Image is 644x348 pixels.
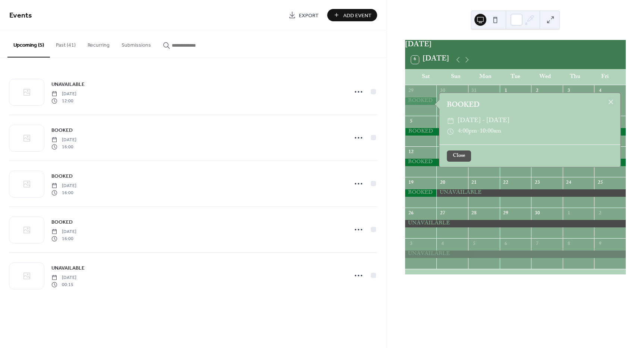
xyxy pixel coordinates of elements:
[458,126,477,137] span: 4:00pm
[471,211,477,217] div: 28
[439,100,621,111] div: BOOKED
[565,88,572,94] div: 3
[405,128,626,136] div: BOOKED
[51,264,85,272] a: UNAVAILABLE
[405,220,626,227] div: UNAVAILABLE
[50,30,82,57] button: Past (41)
[408,211,414,217] div: 26
[405,40,626,51] div: [DATE]
[502,180,509,186] div: 22
[51,137,76,143] span: [DATE]
[408,180,414,186] div: 19
[477,126,480,137] span: -
[447,126,454,137] div: ​
[299,12,319,19] span: Export
[436,189,626,197] div: UNAVAILABLE
[471,88,477,94] div: 31
[408,241,414,248] div: 3
[458,116,509,127] span: [DATE] - [DATE]
[411,69,441,85] div: Sat
[51,173,73,180] span: BOOKED
[501,69,530,85] div: Tue
[471,241,477,248] div: 5
[51,127,73,134] span: BOOKED
[82,30,116,57] button: Recurring
[565,241,572,248] div: 8
[327,9,377,21] button: Add Event
[408,118,414,125] div: 5
[116,30,157,57] button: Submissions
[597,241,604,248] div: 9
[534,211,540,217] div: 30
[51,81,85,88] span: UNAVAILABLE
[51,143,76,150] span: 16:00
[405,251,626,258] div: UNAVAILABLE
[51,91,76,97] span: [DATE]
[9,8,32,23] span: Events
[51,189,76,196] span: 16:00
[471,180,477,186] div: 21
[480,126,501,137] span: 10:00am
[7,30,50,58] button: Upcoming (5)
[51,235,76,242] span: 16:00
[447,150,471,162] button: Close
[51,229,76,235] span: [DATE]
[439,88,446,94] div: 30
[502,211,509,217] div: 29
[405,97,437,105] div: BOOKED
[471,69,501,85] div: Mon
[534,88,540,94] div: 2
[502,88,509,94] div: 1
[51,183,76,189] span: [DATE]
[597,180,604,186] div: 25
[597,211,604,217] div: 2
[565,211,572,217] div: 1
[447,116,454,127] div: ​
[283,9,324,21] a: Export
[441,69,471,85] div: Sun
[51,264,85,272] span: UNAVAILABLE
[51,97,76,104] span: 12:00
[51,172,73,180] a: BOOKED
[565,180,572,186] div: 24
[51,281,76,288] span: 00:15
[530,69,560,85] div: Wed
[439,211,446,217] div: 27
[590,69,620,85] div: Fri
[408,54,452,66] button: 6[DATE]
[408,149,414,156] div: 12
[597,88,604,94] div: 4
[439,180,446,186] div: 20
[534,180,540,186] div: 23
[51,218,73,226] a: BOOKED
[51,80,85,88] a: UNAVAILABLE
[408,88,414,94] div: 29
[51,126,73,134] a: BOOKED
[51,218,73,226] span: BOOKED
[502,241,509,248] div: 6
[439,241,446,248] div: 4
[343,12,372,19] span: Add Event
[405,159,626,166] div: BOOKED
[51,274,76,281] span: [DATE]
[560,69,590,85] div: Thu
[405,189,437,197] div: BOOKED
[534,241,540,248] div: 7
